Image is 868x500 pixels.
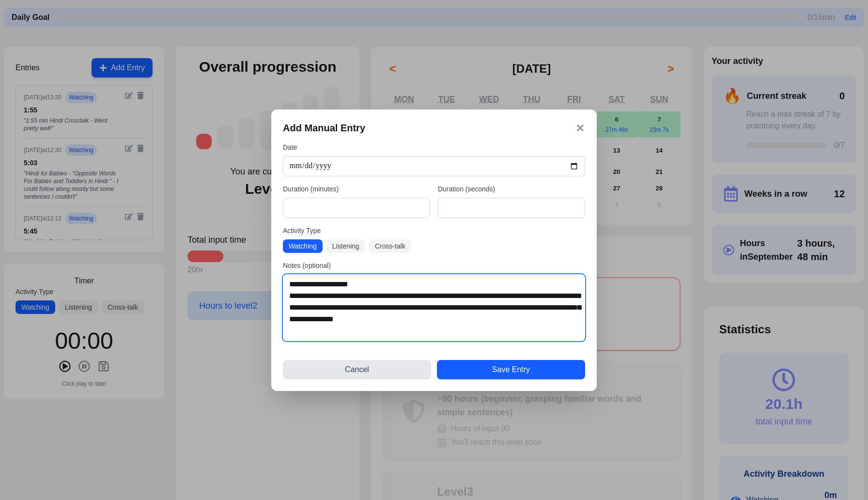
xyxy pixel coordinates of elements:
[283,184,430,194] label: Duration (minutes)
[326,239,365,253] button: Listening
[283,261,585,270] label: Notes (optional)
[283,239,323,253] button: Watching
[369,239,411,253] button: Cross-talk
[437,360,585,379] button: Save Entry
[438,184,585,194] label: Duration (seconds)
[283,360,431,379] button: Cancel
[283,226,585,235] label: Activity Type
[283,121,365,135] h3: Add Manual Entry
[283,142,585,152] label: Date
